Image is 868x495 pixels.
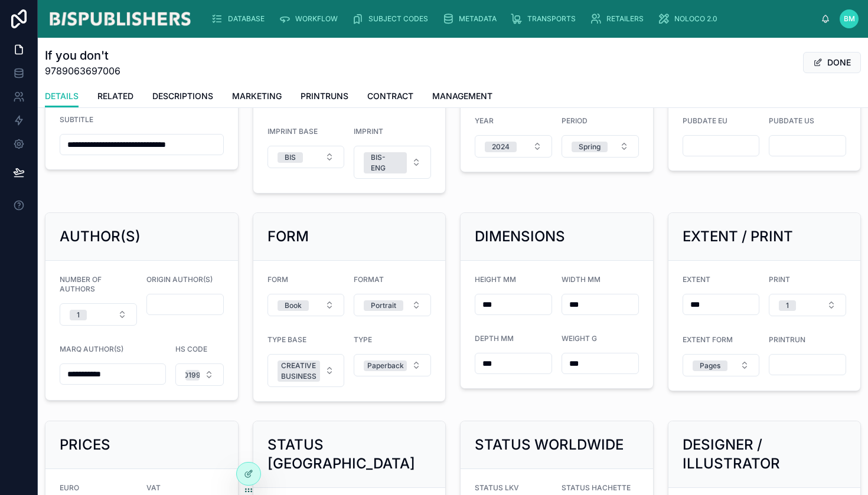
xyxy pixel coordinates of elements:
span: EXTENT FORM [683,335,733,344]
span: PUBDATE EU [683,116,727,125]
a: DESCRIPTIONS [152,86,213,109]
h2: DESIGNER / ILLUSTRATOR [683,435,847,473]
h2: FORM [267,227,309,246]
span: HS CODE [175,345,207,353]
span: PRINTRUN [769,335,805,344]
span: MARQ AUTHOR(S) [60,345,123,353]
span: SUBTITLE [60,115,93,124]
span: RELATED [97,90,133,102]
button: Select Button [354,146,431,179]
a: NOLOCO 2.0 [654,8,726,29]
span: CONTRACT [367,90,413,102]
span: METADATA [459,14,497,24]
span: HEIGHT MM [475,275,516,284]
div: 49019900 [174,370,210,381]
span: TYPE [354,335,372,344]
span: DETAILS [45,90,79,102]
span: WEIGHT G [562,334,597,343]
span: DESCRIPTIONS [152,90,213,102]
span: FORM [267,275,288,284]
div: Portrait [371,300,396,311]
span: MANAGEMENT [432,90,492,102]
span: NUMBER OF AUTHORS [60,275,102,293]
span: FORMAT [354,275,384,284]
div: Spring [579,142,601,152]
span: YEAR [475,116,494,125]
a: MARKETING [232,86,282,109]
h2: STATUS WORLDWIDE [475,435,624,454]
span: BM [844,14,855,24]
h2: DIMENSIONS [475,227,565,246]
div: Paperback [367,360,404,371]
a: METADATA [439,8,505,29]
a: CONTRACT [367,86,413,109]
span: STATUS LKV [475,483,519,492]
div: BIS [285,152,296,163]
span: IMPRINT [354,127,383,136]
a: RELATED [97,86,133,109]
a: DATABASE [208,8,273,29]
h2: PRICES [60,435,110,454]
span: DEPTH MM [475,334,514,343]
a: MANAGEMENT [432,86,492,109]
span: TRANSPORTS [527,14,576,24]
div: Pages [700,360,720,371]
button: Select Button [354,294,431,316]
span: RETAILERS [606,14,644,24]
span: EURO [60,483,79,492]
button: Select Button [769,294,846,316]
div: BIS-ENG [371,152,400,173]
span: NOLOCO 2.0 [674,14,717,24]
span: PRINT [769,275,790,284]
span: ORIGIN AUTHOR(S) [146,275,213,284]
span: WORKFLOW [295,14,338,24]
span: MARKETING [232,90,282,102]
a: TRANSPORTS [507,8,584,29]
div: 1 [77,310,80,320]
button: Select Button [267,146,345,168]
h1: If you don't [45,47,120,64]
button: Select Button [475,135,552,158]
h2: AUTHOR(S) [60,227,141,246]
span: PERIOD [562,116,588,125]
div: 2024 [492,142,510,152]
span: 9789063697006 [45,64,120,78]
span: PUBDATE US [769,116,814,125]
div: scrollable content [202,6,821,32]
img: App logo [47,9,192,28]
div: Book [285,300,302,311]
button: Select Button [562,135,639,158]
button: DONE [803,52,861,73]
h2: EXTENT / PRINT [683,227,793,246]
button: Select Button [175,363,224,386]
span: DATABASE [228,14,265,24]
a: PRINTRUNS [301,86,348,109]
h2: STATUS [GEOGRAPHIC_DATA] [267,435,432,473]
a: DETAILS [45,86,79,108]
span: STATUS HACHETTE [562,483,631,492]
button: Select Button [354,354,431,376]
span: EXTENT [683,275,710,284]
button: Select Button [267,294,345,316]
span: IMPRINT BASE [267,127,318,136]
span: PRINTRUNS [301,90,348,102]
button: Select Button [683,354,760,376]
a: SUBJECT CODES [348,8,436,29]
button: Select Button [60,303,137,326]
span: SUBJECT CODES [368,14,428,24]
a: WORKFLOW [275,8,346,29]
span: WIDTH MM [562,275,601,284]
a: RETAILERS [586,8,652,29]
span: TYPE BASE [267,335,306,344]
div: CREATIVE BUSINESS [281,360,316,382]
div: 1 [786,300,789,311]
button: Select Button [267,354,345,387]
span: VAT [146,483,161,492]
